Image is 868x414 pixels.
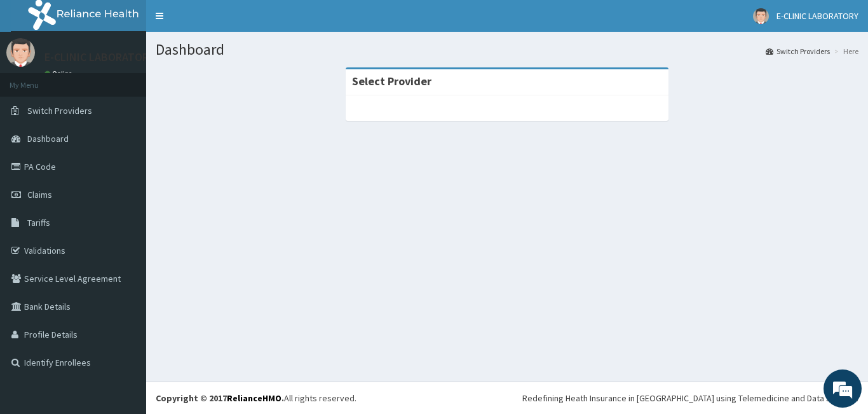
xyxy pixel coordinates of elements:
span: Claims [27,189,52,200]
span: Tariffs [27,217,50,228]
p: E-CLINIC LABORATORY [44,52,154,63]
span: Dashboard [27,133,69,144]
div: Redefining Heath Insurance in [GEOGRAPHIC_DATA] using Telemedicine and Data Science! [522,392,858,404]
h1: Dashboard [156,41,858,58]
span: E-CLINIC LABORATORY [776,10,858,22]
strong: Select Provider [352,74,431,88]
a: RelianceHMO [227,392,281,404]
strong: Copyright © 2017 . [156,392,284,404]
a: Switch Providers [766,46,830,57]
span: Switch Providers [27,105,92,116]
li: Here [831,46,858,57]
footer: All rights reserved. [146,382,868,414]
img: User Image [753,8,769,24]
img: User Image [6,38,35,67]
a: Online [44,69,75,78]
